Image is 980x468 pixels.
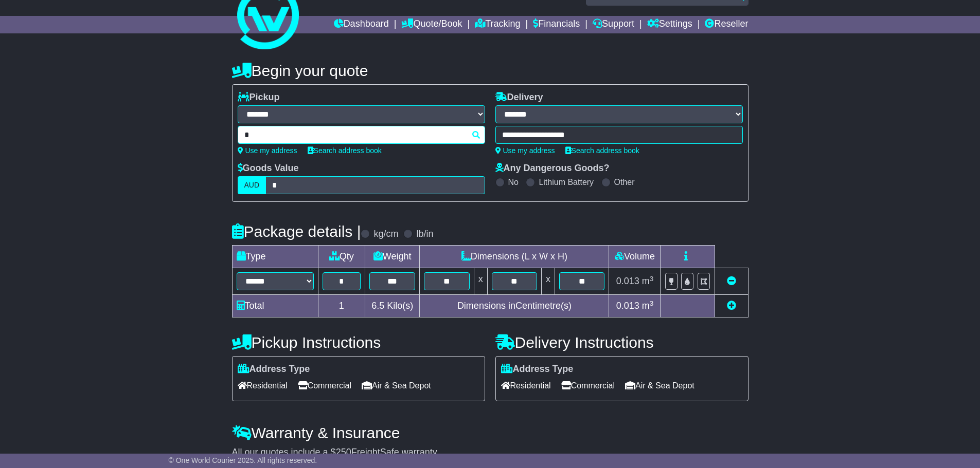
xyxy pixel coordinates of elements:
label: Pickup [238,92,280,103]
td: x [474,268,487,295]
h4: Package details | [232,223,361,240]
a: Search address book [308,146,382,155]
a: Reseller [705,16,748,33]
td: 1 [318,295,365,317]
td: Total [232,295,318,317]
a: Dashboard [334,16,389,33]
a: Remove this item [727,276,736,286]
h4: Warranty & Insurance [232,424,749,441]
h4: Pickup Instructions [232,334,485,351]
a: Financials [533,16,580,33]
a: Add new item [727,301,736,311]
label: kg/cm [373,229,398,240]
span: Residential [238,378,288,394]
div: All our quotes include a $ FreightSafe warranty. [232,447,749,458]
a: Settings [647,16,692,33]
label: No [508,177,519,187]
span: Commercial [298,378,351,394]
a: Search address book [565,146,639,155]
sup: 3 [650,299,654,307]
h4: Begin your quote [232,62,749,79]
span: 0.013 [616,301,639,311]
label: Address Type [501,364,574,375]
span: m [642,276,654,286]
td: Dimensions in Centimetre(s) [420,295,609,317]
label: Goods Value [238,163,299,174]
a: Support [593,16,634,33]
span: Residential [501,378,551,394]
td: Volume [609,246,661,268]
label: Any Dangerous Goods? [495,163,610,174]
span: © One World Courier 2025. All rights reserved. [169,456,317,464]
td: x [542,268,555,295]
label: Lithium Battery [539,177,594,187]
td: Kilo(s) [365,295,420,317]
sup: 3 [650,275,654,283]
a: Use my address [495,146,555,155]
typeahead: Please provide city [238,126,485,144]
span: 6.5 [371,301,384,311]
td: Type [232,246,318,268]
span: Commercial [561,378,615,394]
a: Use my address [238,146,297,155]
span: m [642,301,654,311]
label: Address Type [238,364,310,375]
span: Air & Sea Depot [625,378,694,394]
td: Dimensions (L x W x H) [420,246,609,268]
label: Other [614,177,635,187]
label: AUD [238,176,266,194]
h4: Delivery Instructions [495,334,749,351]
td: Qty [318,246,365,268]
span: Air & Sea Depot [362,378,431,394]
label: Delivery [495,92,543,103]
a: Tracking [475,16,520,33]
span: 250 [336,447,351,457]
td: Weight [365,246,420,268]
span: 0.013 [616,276,639,286]
label: lb/in [416,229,433,240]
a: Quote/Book [401,16,462,33]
